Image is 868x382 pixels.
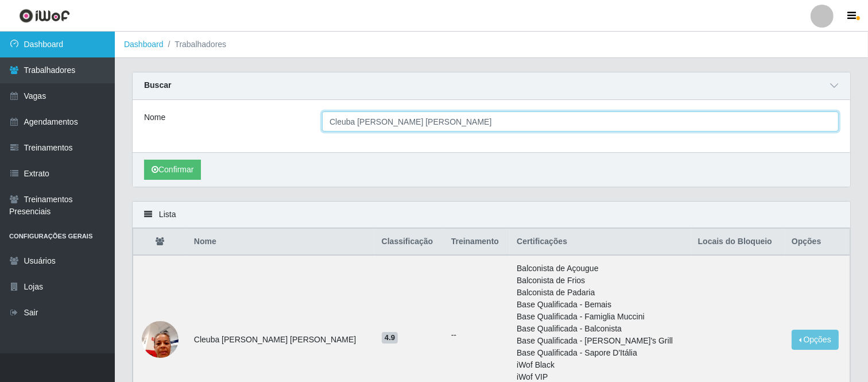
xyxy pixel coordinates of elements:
th: Locais do Bloqueio [691,229,785,256]
th: Opções [785,229,850,256]
th: Classificação [375,229,444,256]
ul: -- [451,329,503,341]
nav: breadcrumb [115,32,868,58]
li: Base Qualificada - Balconista [517,323,684,335]
div: Lista [133,202,850,228]
li: Base Qualificada - Sapore D'Itália [517,347,684,359]
li: Base Qualificada - Bemais [517,299,684,311]
span: 4.9 [382,332,398,344]
li: Balconista de Açougue [517,263,684,275]
li: iWof Black [517,359,684,371]
input: Digite o Nome... [322,111,839,132]
a: Dashboard [124,40,164,49]
li: Base Qualificada - Famiglia Muccini [517,311,684,323]
strong: Buscar [144,80,171,90]
th: Treinamento [444,229,510,256]
button: Opções [792,330,839,350]
th: Nome [187,229,375,256]
button: Confirmar [144,160,201,180]
li: Balconista de Padaria [517,287,684,299]
li: Base Qualificada - [PERSON_NAME]'s Grill [517,335,684,347]
img: CoreUI Logo [19,9,70,23]
img: 1691073394546.jpeg [142,315,179,364]
li: Balconista de Frios [517,275,684,287]
label: Nome [144,111,165,124]
li: Trabalhadores [164,38,227,51]
th: Certificações [510,229,691,256]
